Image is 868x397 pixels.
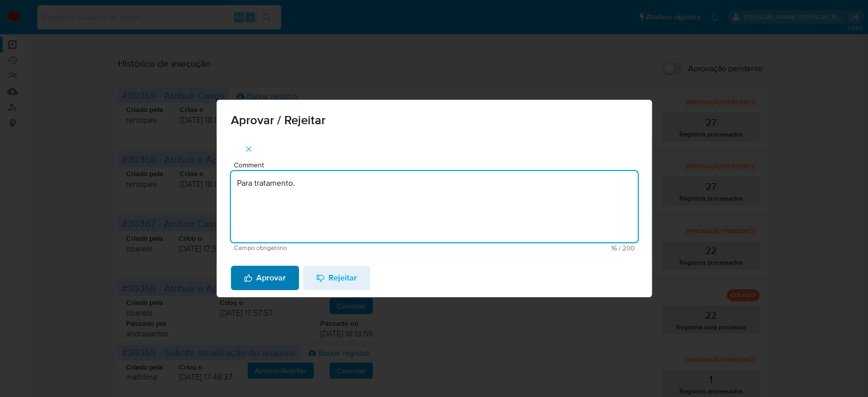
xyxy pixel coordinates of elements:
[244,267,286,289] span: Aprovar
[231,171,638,242] textarea: Para tratamento.
[234,244,434,251] span: Campo obrigatório
[316,267,357,289] span: Rejeitar
[303,266,370,290] button: Rejeitar
[434,245,635,251] span: Máximo 200 caracteres
[231,114,638,126] span: Aprovar / Rejeitar
[231,266,299,290] button: Aprovar
[234,161,641,169] span: Comment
